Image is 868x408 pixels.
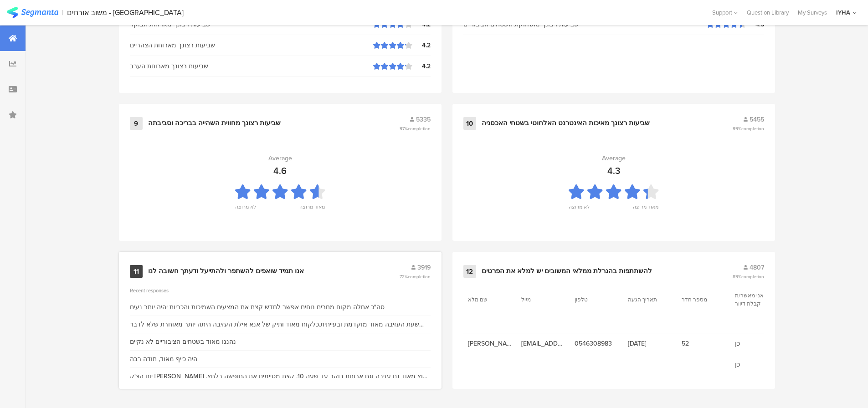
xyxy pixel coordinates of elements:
[628,339,672,348] span: [DATE]
[400,125,431,132] span: 97%
[400,273,431,280] span: 72%
[733,273,764,280] span: 89%
[268,153,292,163] div: Average
[607,164,620,178] div: 4.3
[299,203,325,216] div: מאוד מרוצה
[130,41,373,50] div: שביעות רצונך מארוחת הצהריים
[750,115,764,124] span: 5455
[130,354,197,364] div: היה כייף מאוד, תודה רבה
[130,265,143,278] div: 11
[130,117,143,130] div: 9
[235,203,256,216] div: לא מרוצה
[521,339,565,348] span: [EMAIL_ADDRESS][DOMAIN_NAME]
[733,125,764,132] span: 99%
[130,372,431,381] div: יום הצ'ק [PERSON_NAME] לחוץ מאוד גם עזיבה וגם ארוחת בוקר עד שעה 10. קצת מסיימים את החופשה בלחץ. א...
[463,265,476,278] div: 12
[130,61,373,71] div: שביעות רצונך מארוחת הערב
[148,119,281,128] div: שביעות רצונך מחווית השהייה בבריכה וסביבתה
[416,115,431,124] span: 5335
[575,296,616,304] section: טלפון
[130,287,431,294] div: Recent responses
[62,7,63,18] div: |
[408,273,431,280] span: completion
[67,8,184,17] div: משוב אורחים - [GEOGRAPHIC_DATA]
[7,7,58,18] img: segmanta logo
[130,337,236,347] div: נהננו מאוד בשטחים הציבוריים לא נקיים
[521,296,562,304] section: מייל
[408,125,431,132] span: completion
[412,41,431,50] div: 4.2
[682,296,723,304] section: מספר חדר
[569,203,590,216] div: לא מרוצה
[793,8,832,17] a: My Surveys
[836,8,850,17] div: IYHA
[735,360,779,369] span: כן
[412,61,431,71] div: 4.2
[482,119,650,128] div: שביעות רצונך מאיכות האינטרנט האלחוטי בשטחי האכסניה
[628,296,669,304] section: תאריך הגעה
[575,339,619,348] span: 0546308983
[468,339,512,348] span: [PERSON_NAME]
[741,125,764,132] span: completion
[463,117,476,130] div: 10
[130,302,385,312] div: סה"כ אחלה מקום מחרים נוחים אפשר לחדש קצת את המצעים השמיכות והכריות יהיה יותר נעים
[742,8,793,17] a: Question Library
[273,164,287,178] div: 4.6
[148,267,304,276] div: אנו תמיד שואפים להשתפר ולהתייעל ודעתך חשובה לנו
[482,267,652,276] div: להשתתפות בהגרלת ממלאי המשובים יש למלא את הפרטים
[417,263,431,272] span: 3919
[468,296,509,304] section: שם מלא
[633,203,658,216] div: מאוד מרוצה
[712,5,738,20] div: Support
[130,320,431,329] div: שעת העזיבה מאוד מוקדמת ובעייתית.כלקוח מאוד ותיק של אנא אילת העזיבה היתה יותר מאוחרת שלא לדבר שמאו...
[735,291,776,308] section: אני מאשר/ת קבלת דיוור
[682,339,726,348] span: 52
[735,339,779,348] span: כן
[741,273,764,280] span: completion
[602,153,626,163] div: Average
[750,263,764,272] span: 4807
